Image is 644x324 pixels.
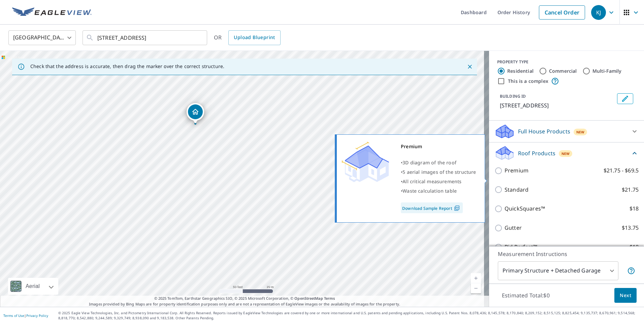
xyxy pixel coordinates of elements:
[622,224,639,232] p: $13.75
[452,205,461,211] img: Pdf Icon
[518,149,555,157] p: Roof Products
[494,145,639,161] div: Roof ProductsNew
[505,166,528,175] p: Premium
[496,288,555,303] p: Estimated Total: $0
[12,7,92,18] img: EV Logo
[630,204,639,213] p: $18
[561,151,570,156] span: New
[8,278,58,295] div: Aerial
[401,142,476,151] div: Premium
[234,33,275,42] span: Upload Blueprint
[498,261,618,280] div: Primary Structure + Detached Garage
[24,278,42,295] div: Aerial
[494,123,639,139] div: Full House ProductsNew
[592,68,622,74] label: Multi-Family
[401,186,476,196] div: •
[3,313,24,318] a: Terms of Use
[26,313,48,318] a: Privacy Policy
[401,158,476,167] div: •
[402,188,457,194] span: Waste calculation table
[591,5,606,20] div: KJ
[508,78,548,85] label: This is a complex
[505,224,522,232] p: Gutter
[58,311,641,321] p: © 2025 Eagle View Technologies, Inc. and Pictometry International Corp. All Rights Reserved. Repo...
[576,129,585,135] span: New
[294,296,323,301] a: OpenStreetMap
[505,243,537,251] p: Bid Perfect™
[604,166,639,175] p: $21.75 - $69.5
[622,186,639,194] p: $21.75
[507,68,534,74] label: Residential
[324,296,335,301] a: Terms
[500,93,526,99] p: BUILDING ID
[402,169,476,175] span: 5 aerial images of the structure
[401,177,476,186] div: •
[500,101,614,109] p: [STREET_ADDRESS]
[505,186,528,194] p: Standard
[402,159,456,166] span: 3D diagram of the roof
[465,62,474,71] button: Close
[402,178,461,185] span: All critical measurements
[539,5,585,20] a: Cancel Order
[518,127,570,135] p: Full House Products
[8,28,76,47] div: [GEOGRAPHIC_DATA]
[620,291,631,300] span: Next
[97,28,193,47] input: Search by address or latitude-longitude
[505,204,545,213] p: QuickSquares™
[497,59,636,65] div: PROPERTY TYPE
[228,30,280,45] a: Upload Blueprint
[342,142,389,182] img: Premium
[617,93,633,104] button: Edit building 1
[214,30,281,45] div: OR
[630,243,639,251] p: $18
[154,296,335,301] span: © 2025 TomTom, Earthstar Geographics SIO, © 2025 Microsoft Corporation, ©
[627,267,635,275] span: Your report will include the primary structure and a detached garage if one exists.
[498,250,635,258] p: Measurement Instructions
[187,103,204,124] div: Dropped pin, building 1, Residential property, 1131 County Route 8 Germantown, NY 12526
[549,68,577,74] label: Commercial
[401,202,463,213] a: Download Sample Report
[471,273,481,283] a: Current Level 19, Zoom In
[30,63,224,69] p: Check that the address is accurate, then drag the marker over the correct structure.
[471,283,481,293] a: Current Level 19, Zoom Out
[3,314,48,318] p: |
[401,167,476,177] div: •
[614,288,637,303] button: Next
